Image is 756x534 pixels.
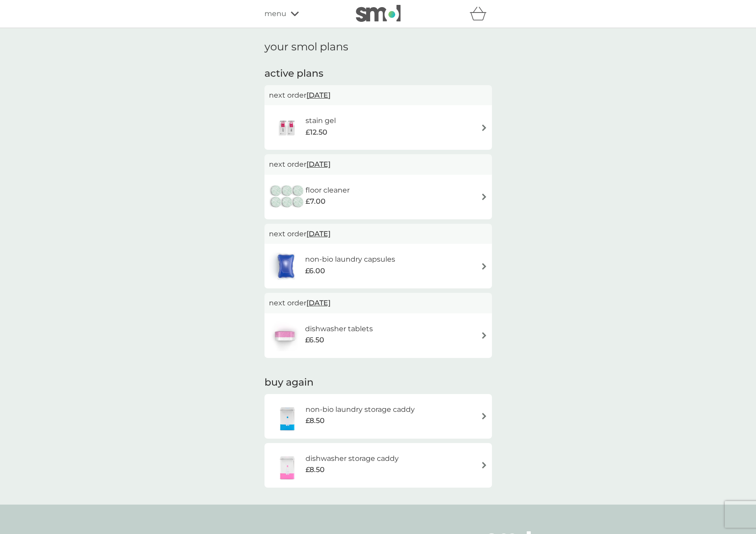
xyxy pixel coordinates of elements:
[306,196,326,207] span: £7.00
[481,193,487,200] img: arrow right
[306,225,330,242] span: [DATE]
[306,294,330,312] span: [DATE]
[269,112,306,143] img: stain gel
[305,265,325,277] span: £6.00
[269,251,303,282] img: non-bio laundry capsules
[306,453,399,464] h6: dishwasher storage caddy
[481,124,487,131] img: arrow right
[305,323,373,335] h6: dishwasher tablets
[269,297,487,309] p: next order
[481,332,487,339] img: arrow right
[306,464,325,476] span: £8.50
[306,156,330,173] span: [DATE]
[264,67,492,81] h2: active plans
[306,86,330,104] span: [DATE]
[481,413,487,419] img: arrow right
[264,8,286,20] span: menu
[305,254,395,265] h6: non-bio laundry capsules
[269,90,487,101] p: next order
[269,181,306,213] img: floor cleaner
[306,415,325,427] span: £8.50
[269,228,487,240] p: next order
[269,159,487,170] p: next order
[269,450,306,481] img: dishwasher storage caddy
[481,462,487,468] img: arrow right
[264,41,492,53] h1: your smol plans
[481,263,487,270] img: arrow right
[470,5,492,23] div: basket
[356,5,401,22] img: smol
[305,334,324,346] span: £6.50
[306,404,415,415] h6: non-bio laundry storage caddy
[306,115,336,127] h6: stain gel
[306,185,350,196] h6: floor cleaner
[269,401,306,432] img: non-bio laundry storage caddy
[269,320,300,351] img: dishwasher tablets
[264,376,492,390] h2: buy again
[306,127,327,138] span: £12.50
